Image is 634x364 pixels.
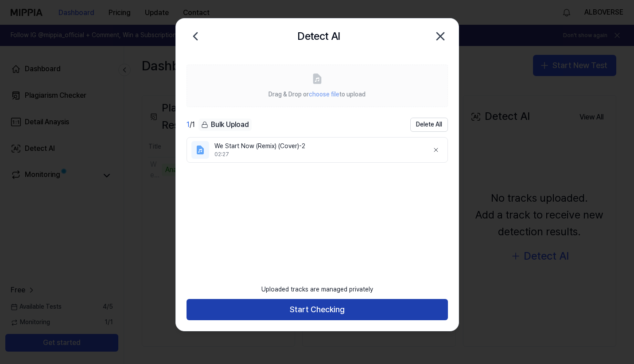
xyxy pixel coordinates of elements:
[198,119,252,131] button: Bulk Upload
[309,91,339,98] span: choose file
[214,142,422,151] div: We Start Now (Remix) (Cover)-2
[187,120,190,129] span: 1
[256,280,378,299] div: Uploaded tracks are managed privately
[187,119,195,130] div: / 1
[410,118,448,132] button: Delete All
[214,151,422,158] div: 02:27
[198,119,252,131] div: Bulk Upload
[297,28,340,45] h2: Detect AI
[187,299,448,320] button: Start Checking
[268,91,366,98] span: Drag & Drop or to upload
